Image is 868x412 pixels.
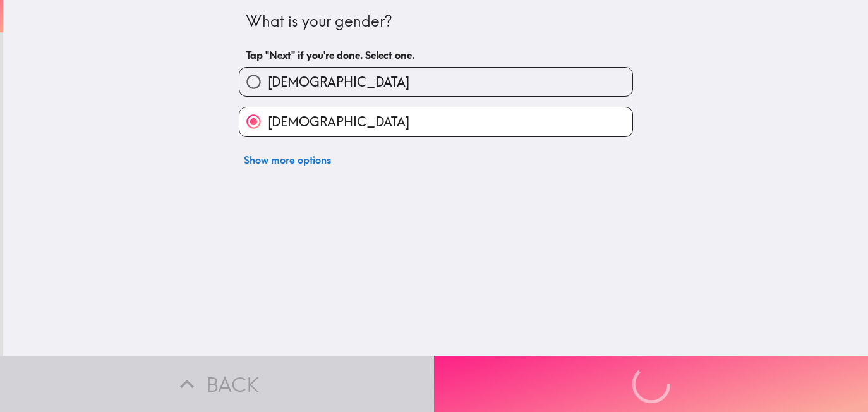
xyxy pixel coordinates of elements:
span: [DEMOGRAPHIC_DATA] [268,73,409,91]
button: Show more options [239,147,336,173]
span: [DEMOGRAPHIC_DATA] [268,113,409,131]
h6: Tap "Next" if you're done. Select one. [246,48,626,62]
div: What is your gender? [246,11,626,32]
button: [DEMOGRAPHIC_DATA] [239,107,632,136]
button: [DEMOGRAPHIC_DATA] [239,68,632,96]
